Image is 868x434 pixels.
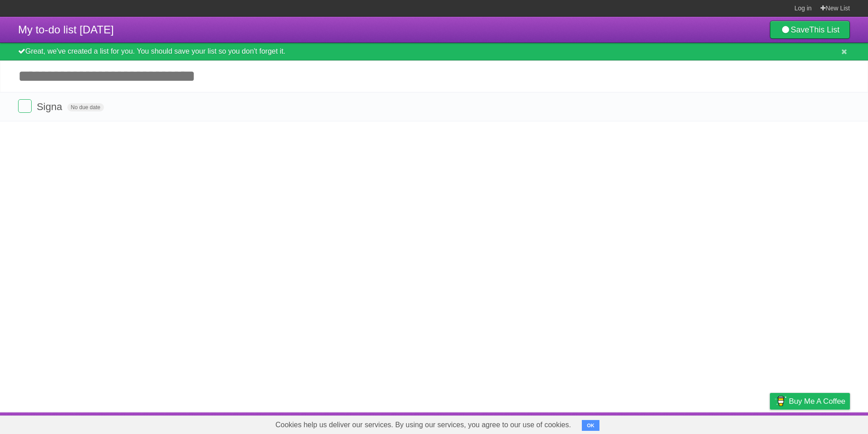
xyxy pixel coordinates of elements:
a: Buy me a coffee [770,393,850,410]
a: Privacy [758,415,782,432]
a: About [650,415,669,432]
a: SaveThis List [770,21,850,39]
label: Done [18,99,32,113]
span: No due date [67,103,104,111]
img: Buy me a coffee [774,393,787,409]
a: Terms [727,415,747,432]
a: Developers [679,415,716,432]
span: Cookies help us deliver our services. By using our services, you agree to our use of cookies. [266,416,580,434]
span: Buy me a coffee [789,393,845,409]
span: My to-do list [DATE] [18,23,114,36]
b: This List [809,25,840,34]
button: OK [582,420,599,431]
span: Signa [37,101,64,112]
a: Suggest a feature [793,415,850,432]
